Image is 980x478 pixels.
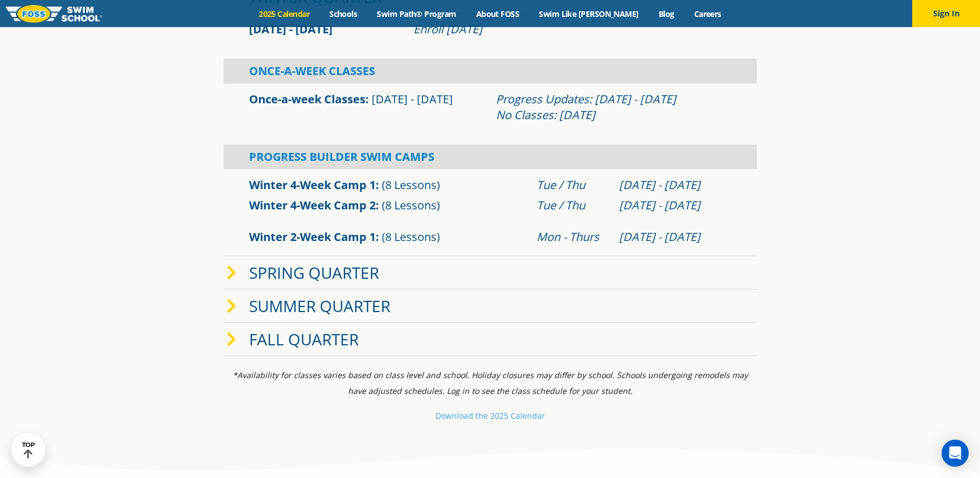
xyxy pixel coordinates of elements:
small: e 2025 Calendar [484,410,545,421]
a: Blog [648,8,684,19]
div: [DATE] - [DATE] [619,198,731,213]
div: Once-A-Week Classes [224,59,757,84]
a: Once-a-week Classes [249,91,365,107]
div: Progress Builder Swim Camps [224,144,757,169]
span: (8 Lessons) [382,229,440,244]
div: Tue / Thu [537,177,608,193]
a: Swim Like [PERSON_NAME] [529,8,649,19]
small: Download th [435,410,484,421]
div: Progress Updates: [DATE] - [DATE] No Classes: [DATE] [496,91,731,123]
div: TOP [22,441,35,459]
a: Schools [320,8,367,19]
span: [DATE] - [DATE] [372,91,453,107]
a: Winter 4-Week Camp 1 [249,177,376,192]
div: Open Intercom Messenger [942,440,969,467]
a: Summer Quarter [249,295,390,317]
a: Winter 2-Week Camp 1 [249,229,376,244]
div: Mon - Thurs [537,229,608,245]
div: [DATE] - [DATE] [619,177,731,193]
div: Enroll [DATE] [413,21,731,37]
a: About FOSS [466,8,529,19]
span: (8 Lessons) [382,198,440,213]
a: Fall Quarter [249,328,359,350]
img: FOSS Swim School Logo [6,5,102,23]
a: Spring Quarter [249,262,379,283]
a: Download the 2025 Calendar [435,410,545,421]
span: [DATE] - [DATE] [249,21,333,37]
a: Winter 4-Week Camp 2 [249,198,376,213]
i: *Availability for classes varies based on class level and school. Holiday closures may differ by ... [233,370,748,396]
a: Careers [684,8,731,19]
div: Tue / Thu [537,198,608,213]
span: (8 Lessons) [382,177,440,192]
a: Swim Path® Program [367,8,466,19]
a: 2025 Calendar [249,8,320,19]
div: [DATE] - [DATE] [619,229,731,245]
